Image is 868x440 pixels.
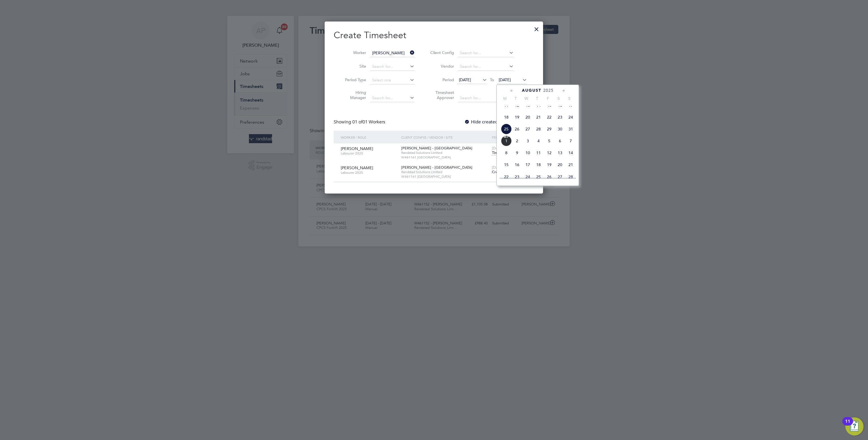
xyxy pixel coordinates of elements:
[341,151,397,156] span: Labourer 2025
[555,147,565,158] span: 13
[492,165,518,170] span: [DATE] - [DATE]
[459,77,471,82] span: [DATE]
[564,96,575,101] span: S
[501,136,512,146] span: 1
[334,29,534,41] h2: Create Timesheet
[512,112,522,123] span: 19
[542,96,553,101] span: F
[510,96,521,101] span: T
[401,146,472,151] span: [PERSON_NAME] - [GEOGRAPHIC_DATA]
[458,94,514,102] input: Search for...
[341,170,397,175] span: Labourer 2025
[845,417,863,435] button: Open Resource Center, 11 new notifications
[341,77,366,82] label: Period Type
[400,131,491,144] div: Client Config / Vendor / Site
[501,112,512,123] span: 18
[401,165,472,170] span: [PERSON_NAME] - [GEOGRAPHIC_DATA]
[532,96,542,101] span: T
[429,50,454,55] label: Client Config
[565,159,576,170] span: 21
[522,159,533,170] span: 17
[555,159,565,170] span: 20
[544,171,555,182] span: 26
[512,147,522,158] span: 9
[565,147,576,158] span: 14
[565,171,576,182] span: 28
[501,124,512,134] span: 25
[458,49,514,57] input: Search for...
[512,159,522,170] span: 16
[341,146,373,151] span: [PERSON_NAME]
[491,131,528,144] div: Period
[533,171,544,182] span: 25
[401,170,489,174] span: Randstad Solutions Limited
[522,124,533,134] span: 27
[492,146,518,151] span: [DATE] - [DATE]
[533,159,544,170] span: 18
[555,171,565,182] span: 27
[499,77,511,82] span: [DATE]
[352,119,385,125] span: 01 Workers
[544,112,555,123] span: 22
[544,159,555,170] span: 19
[341,50,366,55] label: Worker
[544,147,555,158] span: 12
[533,112,544,123] span: 21
[501,147,512,158] span: 8
[533,147,544,158] span: 11
[370,94,415,102] input: Search for...
[339,131,400,144] div: Worker / Role
[370,63,415,71] input: Search for...
[565,136,576,146] span: 7
[544,124,555,134] span: 29
[352,119,363,125] span: 01 of
[488,76,496,83] span: To
[533,124,544,134] span: 28
[341,90,366,100] label: Hiring Manager
[401,151,489,155] span: Randstad Solutions Limited
[555,124,565,134] span: 30
[565,124,576,134] span: 31
[341,165,373,170] span: [PERSON_NAME]
[464,119,522,125] label: Hide created timesheets
[492,150,523,155] span: Timesheet created
[492,169,521,174] span: Create timesheet
[522,112,533,123] span: 20
[401,174,489,179] span: W461161 [GEOGRAPHIC_DATA]
[370,49,415,57] input: Search for...
[845,421,850,429] div: 11
[512,171,522,182] span: 23
[501,159,512,170] span: 15
[565,112,576,123] span: 24
[458,63,514,71] input: Search for...
[512,124,522,134] span: 26
[334,119,386,125] div: Showing
[533,136,544,146] span: 4
[522,147,533,158] span: 10
[500,96,510,101] span: M
[544,136,555,146] span: 5
[553,96,564,101] span: S
[555,112,565,123] span: 23
[429,90,454,100] label: Timesheet Approver
[522,171,533,182] span: 24
[370,76,415,84] input: Select one
[522,88,541,93] span: August
[543,88,554,93] span: 2025
[429,64,454,69] label: Vendor
[341,64,366,69] label: Site
[522,136,533,146] span: 3
[501,136,512,138] span: Sep
[512,136,522,146] span: 2
[401,155,489,160] span: W461161 [GEOGRAPHIC_DATA]
[555,136,565,146] span: 6
[521,96,532,101] span: W
[429,77,454,82] label: Period
[501,171,512,182] span: 22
